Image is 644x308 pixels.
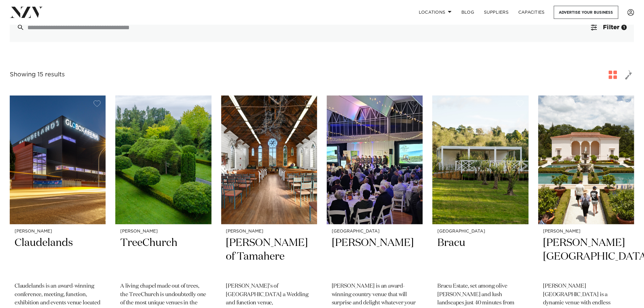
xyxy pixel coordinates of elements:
[414,6,457,19] a: Locations
[479,6,513,19] a: SUPPLIERS
[437,236,523,277] h2: Bracu
[543,229,629,234] small: [PERSON_NAME]
[15,236,101,277] h2: Claudelands
[554,6,618,19] a: Advertise your business
[226,236,312,277] h2: [PERSON_NAME] of Tamahere
[120,229,206,234] small: [PERSON_NAME]
[543,236,629,277] h2: [PERSON_NAME][GEOGRAPHIC_DATA]
[10,7,43,18] img: nzv-logo.png
[15,229,101,234] small: [PERSON_NAME]
[621,25,627,30] div: 1
[457,6,479,19] a: BLOG
[332,236,418,277] h2: [PERSON_NAME]
[603,24,620,30] span: Filter
[10,70,65,79] div: Showing 15 results
[332,229,418,234] small: [GEOGRAPHIC_DATA]
[226,229,312,234] small: [PERSON_NAME]
[584,13,634,42] button: Filter1
[120,236,206,277] h2: TreeChurch
[437,229,523,234] small: [GEOGRAPHIC_DATA]
[514,6,550,19] a: Capacities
